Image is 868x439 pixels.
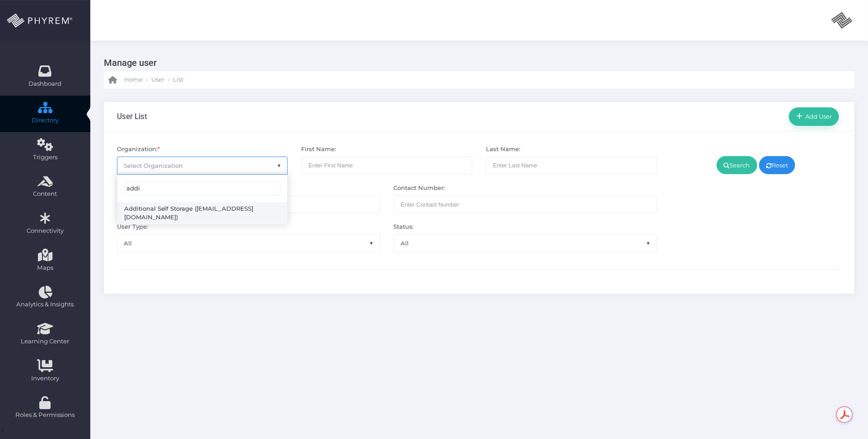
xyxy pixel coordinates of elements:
[759,156,796,174] a: Reset
[486,145,520,154] label: Last Name:
[151,75,164,84] span: User
[6,411,84,420] span: Roles & Permissions
[301,157,472,175] input: Enter First Name
[166,75,171,84] li: -
[117,234,380,252] span: All
[6,374,84,383] span: Inventory
[717,156,757,174] a: Search
[117,202,288,224] li: Additional Self Storage ([EMAIL_ADDRESS][DOMAIN_NAME])
[104,54,848,71] h3: Manage user
[486,157,657,175] input: Enter Last Name
[6,116,84,125] span: Directory
[108,71,143,88] a: Home
[803,113,832,120] span: Add User
[789,107,839,125] a: Add User
[394,184,445,193] label: Contact Number:
[6,226,84,236] span: Connectivity
[117,235,380,252] span: All
[117,112,147,121] h3: User List
[394,235,657,252] span: All
[37,263,53,273] span: Maps
[145,75,149,84] li: -
[29,79,62,88] span: Dashboard
[173,71,183,88] a: List
[394,222,414,231] label: Status:
[124,162,183,169] span: Select Organization
[173,75,183,84] span: List
[394,234,657,252] span: All
[117,222,148,231] label: User Type:
[6,337,84,346] span: Learning Center
[124,75,143,84] span: Home
[117,145,160,154] label: Organization:
[301,145,336,154] label: First Name:
[394,195,657,213] input: Maximum of 10 digits required
[6,189,84,199] span: Content
[151,71,164,88] a: User
[6,153,84,162] span: Triggers
[6,300,84,309] span: Analytics & Insights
